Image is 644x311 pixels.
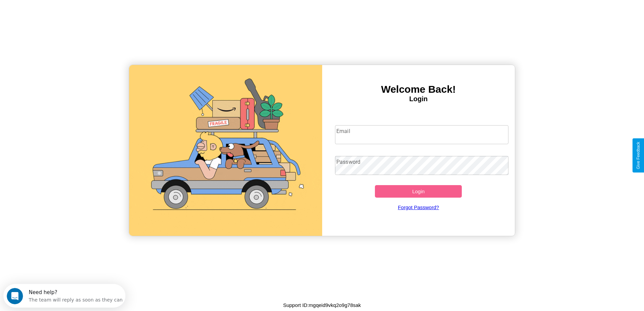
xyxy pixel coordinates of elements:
div: Open Intercom Messenger [3,3,126,21]
h4: Login [322,95,515,103]
iframe: Intercom live chat discovery launcher [3,284,125,308]
div: Give Feedback [636,142,641,169]
div: Need help? [25,6,119,11]
iframe: Intercom live chat [7,288,23,304]
div: The team will reply as soon as they can [25,11,119,18]
p: Support ID: mgqeid9vkq2o9g78sak [283,301,361,310]
a: Forgot Password? [332,198,505,217]
button: Login [375,185,462,198]
img: gif [129,65,322,236]
h3: Welcome Back! [322,84,515,95]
